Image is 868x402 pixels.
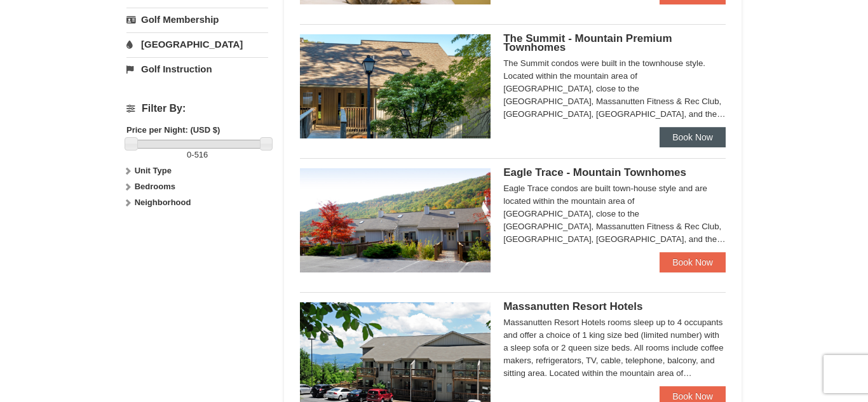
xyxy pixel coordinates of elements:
div: The Summit condos were built in the townhouse style. Located within the mountain area of [GEOGRAP... [503,57,726,121]
img: 19219034-1-0eee7e00.jpg [300,34,491,138]
span: Eagle Trace - Mountain Townhomes [503,166,686,178]
div: Eagle Trace condos are built town-house style and are located within the mountain area of [GEOGRA... [503,182,726,246]
span: Massanutten Resort Hotels [503,300,642,312]
a: [GEOGRAPHIC_DATA] [126,32,268,56]
label: - [126,149,268,161]
strong: Neighborhood [135,198,191,207]
img: 19218983-1-9b289e55.jpg [300,168,491,272]
span: The Summit - Mountain Premium Townhomes [503,32,672,53]
span: 516 [194,150,208,159]
a: Book Now [660,127,726,147]
strong: Price per Night: (USD $) [126,125,220,135]
div: Massanutten Resort Hotels rooms sleep up to 4 occupants and offer a choice of 1 king size bed (li... [503,316,726,380]
span: 0 [187,150,191,159]
a: Golf Membership [126,8,268,31]
strong: Bedrooms [135,182,175,191]
strong: Unit Type [135,166,172,175]
a: Golf Instruction [126,57,268,81]
h4: Filter By: [126,103,268,114]
a: Book Now [660,252,726,272]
